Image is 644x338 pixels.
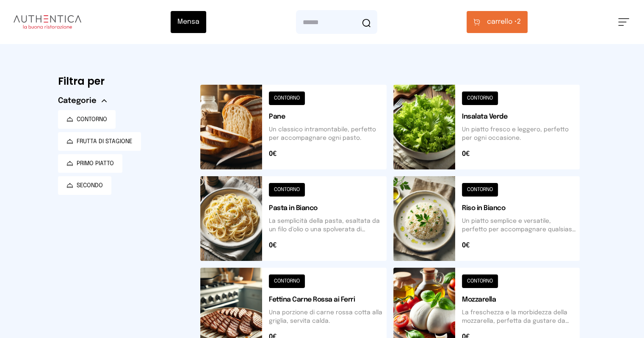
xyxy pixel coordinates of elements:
[14,15,81,29] img: logo.8f33a47.png
[58,95,97,107] span: Categorie
[171,11,206,33] button: Mensa
[58,132,141,151] button: FRUTTA DI STAGIONE
[77,137,133,146] span: FRUTTA DI STAGIONE
[77,159,114,168] span: PRIMO PIATTO
[58,75,187,88] h6: Filtra per
[77,115,107,124] span: CONTORNO
[58,176,111,195] button: SECONDO
[58,110,116,129] button: CONTORNO
[77,181,103,190] span: SECONDO
[487,17,521,27] span: 2
[487,17,517,27] span: carrello •
[58,154,122,173] button: PRIMO PIATTO
[58,95,107,107] button: Categorie
[467,11,528,33] button: carrello •2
